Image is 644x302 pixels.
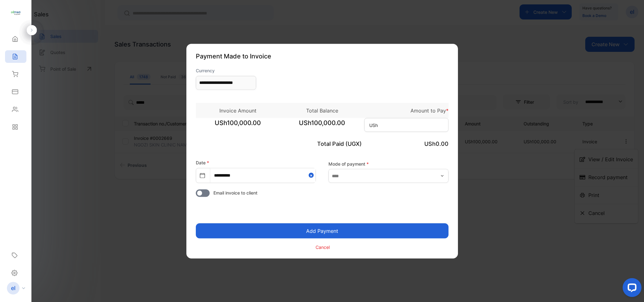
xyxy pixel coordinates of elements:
[196,107,280,114] p: Invoice Amount
[328,161,449,167] label: Mode of payment
[196,67,256,74] label: Currency
[196,160,209,165] label: Date
[369,122,378,128] span: USh
[196,51,449,61] p: Payment Made to Invoice
[196,223,449,238] button: Add Payment
[213,189,257,196] span: Email invoice to client
[196,118,280,134] span: USh100,000.00
[280,118,364,134] span: USh100,000.00
[11,284,15,292] p: el
[11,8,20,18] img: logo
[309,168,316,182] button: Close
[316,244,330,250] p: Cancel
[618,276,644,302] iframe: LiveChat chat widget
[280,107,364,114] p: Total Balance
[424,140,449,147] span: USh0.00
[280,139,364,148] p: Total Paid (UGX)
[364,107,449,114] p: Amount to Pay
